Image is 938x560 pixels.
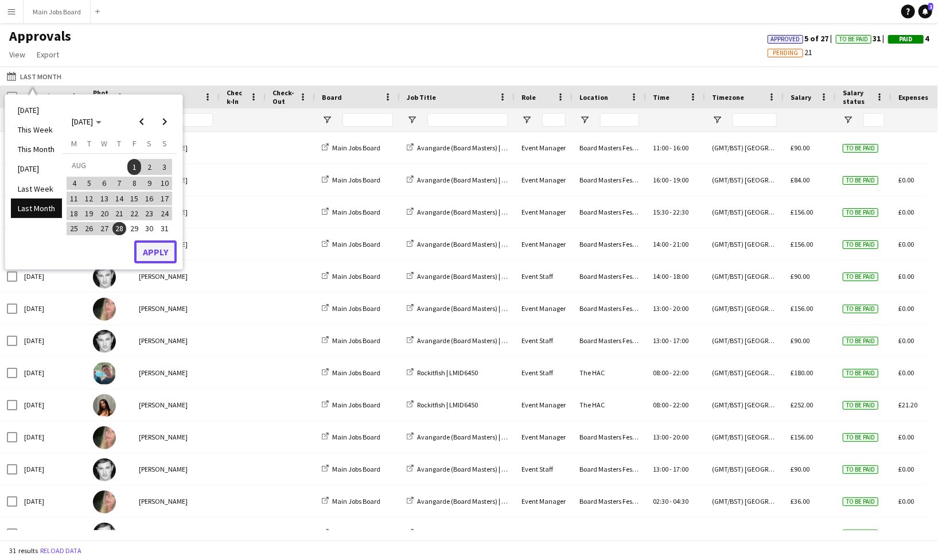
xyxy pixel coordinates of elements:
div: (GMT/BST) [GEOGRAPHIC_DATA] [705,485,784,517]
span: 19 [83,207,96,220]
span: 16 [143,192,157,205]
a: Avangarde (Board Masters) | LMID6666 [407,529,530,538]
li: [DATE] [11,159,62,178]
a: Avangarde (Board Masters) | LMID6666 [407,176,530,184]
span: Expenses [898,93,928,102]
button: Open Filter Menu [579,115,590,125]
span: 15:30 [653,208,668,216]
span: 8 [127,177,141,190]
span: 27 [98,222,111,236]
a: Main Jobs Board [322,465,380,473]
div: (GMT/BST) [GEOGRAPHIC_DATA] [705,421,784,453]
img: Emma Kelly [93,298,116,321]
span: 5 [83,177,96,190]
span: 12 [83,192,96,205]
span: View [9,49,25,60]
a: Rockitfish | LMID6450 [407,368,478,377]
div: Event Staff [515,453,573,485]
div: [PERSON_NAME] [132,293,220,324]
span: To be paid [843,369,878,378]
span: Main Jobs Board [332,400,380,409]
a: View [5,47,30,62]
span: To be paid [843,144,878,153]
span: - [670,240,672,248]
button: 07-08-2025 [112,176,127,190]
span: £156.00 [791,240,813,248]
span: Avangarde (Board Masters) | LMID6666 [417,336,530,345]
span: 28 [112,222,126,236]
span: Time [653,93,670,102]
span: 16:00 [653,176,668,184]
span: 08:00 [653,368,668,377]
span: Check-In [227,88,245,106]
button: 30-08-2025 [142,221,157,236]
button: 10-08-2025 [157,176,172,190]
span: S [147,138,152,149]
button: 15-08-2025 [127,191,142,206]
span: 17 [158,192,172,205]
td: AUG [67,158,127,176]
button: Open Filter Menu [843,115,853,125]
input: Board Filter Input [342,113,393,127]
input: Role Filter Input [542,113,566,127]
span: Main Jobs Board [332,497,380,505]
span: 13:00 [653,433,668,441]
div: Board Masters Festival [573,485,646,517]
a: Main Jobs Board [322,208,380,216]
span: Avangarde (Board Masters) | LMID6666 [417,529,530,538]
div: Event Manager [515,485,573,517]
span: Rockitfish | LMID6450 [417,400,478,409]
span: 16:00 [673,143,688,152]
a: Avangarde (Board Masters) | LMID6666 [407,240,530,248]
span: To be paid [843,401,878,410]
a: Avangarde (Board Masters) | LMID6666 [407,304,530,313]
div: Board Masters Festival [573,325,646,356]
img: Jay Slovick [93,266,116,289]
button: Previous month [130,110,153,133]
span: - [670,400,672,409]
span: Main Jobs Board [332,433,380,441]
span: 10 [158,177,172,190]
div: (GMT/BST) [GEOGRAPHIC_DATA] [705,325,784,356]
span: Role [521,93,536,102]
span: £0.00 [898,208,914,216]
button: 13-08-2025 [97,191,112,206]
div: Event Manager [515,132,573,164]
div: [DATE] [17,389,86,421]
span: 5 of 27 [768,33,836,44]
button: 01-08-2025 [127,158,142,176]
span: 1 [928,3,933,10]
span: 30 [143,222,157,236]
button: 09-08-2025 [142,176,157,190]
span: 4 [888,33,929,44]
button: 18-08-2025 [67,206,81,221]
span: £156.00 [791,208,813,216]
span: 17:00 [673,336,688,345]
button: Reload data [38,545,84,557]
button: 02-08-2025 [142,158,157,176]
div: [DATE] [17,293,86,324]
button: 25-08-2025 [67,221,81,236]
span: £180.00 [791,368,813,377]
input: Location Filter Input [600,113,639,127]
div: [DATE] [17,325,86,356]
span: 9 [143,177,157,190]
span: To be paid [843,208,878,217]
span: Main Jobs Board [332,240,380,248]
div: (GMT/BST) [GEOGRAPHIC_DATA] [705,164,784,196]
span: Check-Out [273,88,294,106]
div: The HAC [573,389,646,421]
button: 04-08-2025 [67,176,81,190]
button: 14-08-2025 [112,191,127,206]
li: Last Week [11,179,62,199]
span: Main Jobs Board [332,529,380,538]
span: Main Jobs Board [332,465,380,473]
button: Last Month [5,69,64,83]
button: 21-08-2025 [112,206,127,221]
span: - [670,143,672,152]
span: 13:00 [653,336,668,345]
span: £252.00 [791,400,813,409]
span: 6 [98,177,111,190]
span: 21 [768,47,812,57]
input: Salary status Filter Input [863,113,885,127]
